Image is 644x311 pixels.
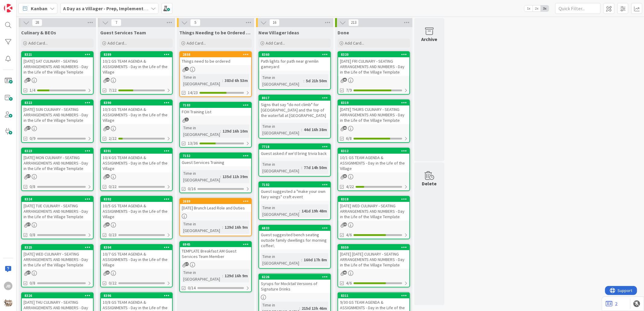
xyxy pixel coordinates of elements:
[221,128,249,134] div: 129d 16h 10m
[341,52,409,57] div: 8320
[27,78,30,82] span: 37
[266,40,285,46] span: Add Card...
[24,101,93,105] div: 8322
[188,186,196,192] span: 0/16
[183,242,251,247] div: 6945
[259,182,330,201] div: 7102Guest suggested a "make your own fairy wings" craft event
[262,275,330,279] div: 6226
[22,196,93,202] div: 8324
[338,250,409,269] div: [DATE] [DATE] CULINARY - SEATING ARRANGEMENTS AND NUMBERS - Day in the Life of the Village Template
[183,154,251,158] div: 7152
[338,57,409,76] div: [DATE] FRI CULINARY - SEATING ARRANGEMENTS AND NUMBERS - Day in the Life of the Village Template
[107,40,127,46] span: Add Card...
[261,253,301,266] div: Time in [GEOGRAPHIC_DATA]
[555,3,601,14] input: Quick Filter...
[106,78,110,82] span: 24
[185,118,189,121] span: 1
[101,148,172,154] div: 8391
[261,74,303,87] div: Time in [GEOGRAPHIC_DATA]
[341,197,409,201] div: 8318
[63,5,171,11] b: A Day as a Villager - Prep, Implement and Execute
[262,96,330,100] div: 8017
[104,197,172,201] div: 8392
[111,19,121,26] span: 7
[100,30,146,36] span: Guest Services Team
[220,128,221,134] span: :
[338,202,409,221] div: [DATE] WED CULINARY - SEATING ARRANGEMENTS AND NUMBERS - Day in the Life of the Village Template
[30,280,35,286] span: 0/8
[182,124,220,138] div: Time in [GEOGRAPHIC_DATA]
[106,126,110,130] span: 23
[301,256,302,263] span: :
[261,161,301,174] div: Time in [GEOGRAPHIC_DATA]
[341,245,409,250] div: 8059
[223,272,249,279] div: 129d 16h 9m
[180,153,251,159] div: 7152
[180,102,251,108] div: 7103
[223,77,249,84] div: 383d 6h 53m
[188,285,196,291] span: 0/14
[32,19,42,26] span: 28
[261,204,299,218] div: Time in [GEOGRAPHIC_DATA]
[338,52,409,57] div: 8320
[301,126,302,133] span: :
[101,148,172,172] div: 839110/4 GS TEAM AGENDA & ASSIGNMENTS - Day in the Life of the Village
[27,174,30,178] span: 37
[22,196,93,221] div: 8324[DATE] TUE CULINARY - SEATING ARRANGEMENTS AND NUMBERS - Day in the Life of the Village Template
[259,57,330,71] div: Path lights for path near gremlin gameyard
[188,90,198,96] span: 14/23
[220,173,221,180] span: :
[22,202,93,221] div: [DATE] TUE CULINARY - SEATING ARRANGEMENTS AND NUMBERS - Day in the Life of the Village Template
[101,245,172,250] div: 8394
[179,30,252,36] span: Things Needing to be Ordered - PUT IN CARD, Don't make new card
[22,245,93,250] div: 8325
[180,102,251,116] div: 7103FOH Training List
[180,108,251,116] div: FOH Training List
[338,30,349,36] span: Done
[221,173,249,180] div: 135d 11h 39m
[180,199,251,204] div: 2689
[299,208,300,214] span: :
[343,222,347,226] span: 39
[109,184,117,190] span: 0/22
[259,225,330,250] div: 6833Guest suggested bench seating outside family dwellings for morning coffee\
[259,187,330,201] div: Guest suggested a "make your own fairy wings" craft event
[338,148,409,172] div: 831210/1 GS TEAM AGENDA & ASSIGNMENTS - Day in the Life of the Village
[346,87,352,93] span: 7/9
[27,126,30,130] span: 37
[4,4,12,12] img: Visit kanbanzone.com
[338,100,409,124] div: 8319[DATE] THURS CULINARY - SEATING ARRANGEMENTS AND NUMBERS - Day in the Life of the Village Tem...
[338,148,409,154] div: 8312
[302,256,328,263] div: 160d 17h 8m
[338,245,409,250] div: 8059
[338,245,409,269] div: 8059[DATE] [DATE] CULINARY - SEATING ARRANGEMENTS AND NUMBERS - Day in the Life of the Village Te...
[341,101,409,105] div: 8319
[22,293,93,298] div: 8326
[180,199,251,212] div: 2689[DATE] Brunch Lead Role and Duties
[27,222,30,226] span: 37
[259,225,330,231] div: 6833
[259,101,330,119] div: Signs that say "do not climb" for [GEOGRAPHIC_DATA] and the top of the waterfall at [GEOGRAPHIC_D...
[106,222,110,226] span: 23
[301,164,302,171] span: :
[22,52,93,76] div: 8321[DATE] SAT CULINARY - SEATING ARRANGEMENTS AND NUMBERS - Day in the Life of the Village Template
[183,52,251,57] div: 2858
[180,159,251,166] div: Guest Services Training
[606,300,617,307] a: 2
[185,67,189,71] span: 4
[104,52,172,57] div: 8389
[22,154,93,172] div: [DATE] MON CULINARY - SEATING ARRANGEMENTS AND NUMBERS - Day in the Life of the Village Template
[346,280,352,286] span: 4/6
[188,140,198,146] span: 13/36
[101,100,172,105] div: 8390
[259,52,330,57] div: 8360
[13,1,27,8] span: Support
[422,180,437,187] div: Delete
[4,299,12,307] img: avatar
[22,250,93,269] div: [DATE] WED CULINARY - SEATING ARRANGEMENTS AND NUMBERS - Day in the Life of the Village Template
[182,269,222,282] div: Time in [GEOGRAPHIC_DATA]
[182,74,222,87] div: Time in [GEOGRAPHIC_DATA]
[261,123,301,136] div: Time in [GEOGRAPHIC_DATA]
[259,274,330,280] div: 6226
[302,126,328,133] div: 44d 16h 38m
